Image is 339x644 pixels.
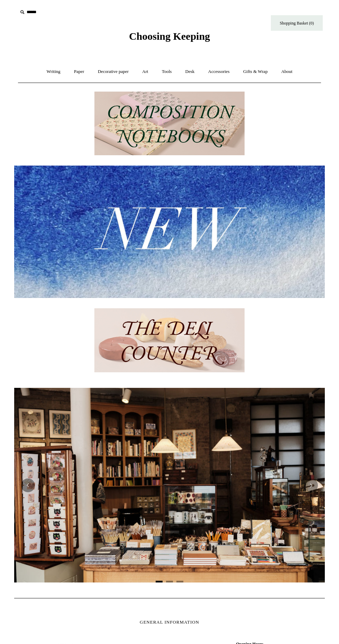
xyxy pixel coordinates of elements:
[156,581,163,582] button: Page 1
[156,63,178,81] a: Tools
[94,308,245,372] img: The Deli Counter
[129,36,210,41] a: Choosing Keeping
[129,30,210,42] span: Choosing Keeping
[94,92,245,156] img: 202302 Composition ledgers.jpg__PID:69722ee6-fa44-49dd-a067-31375e5d54ec
[304,478,318,492] button: Next
[237,63,274,81] a: Gifts & Wrap
[14,166,325,298] img: New.jpg__PID:f73bdf93-380a-4a35-bcfe-7823039498e1
[140,619,199,625] span: GENERAL INFORMATION
[136,63,154,81] a: Art
[179,63,201,81] a: Desk
[40,63,67,81] a: Writing
[68,63,91,81] a: Paper
[275,63,299,81] a: About
[202,63,236,81] a: Accessories
[176,581,183,582] button: Page 3
[21,478,35,492] button: Previous
[271,15,323,31] a: Shopping Basket (0)
[14,388,325,583] img: 20250131 INSIDE OF THE SHOP.jpg__PID:b9484a69-a10a-4bde-9e8d-1408d3d5e6ad
[166,581,173,582] button: Page 2
[92,63,135,81] a: Decorative paper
